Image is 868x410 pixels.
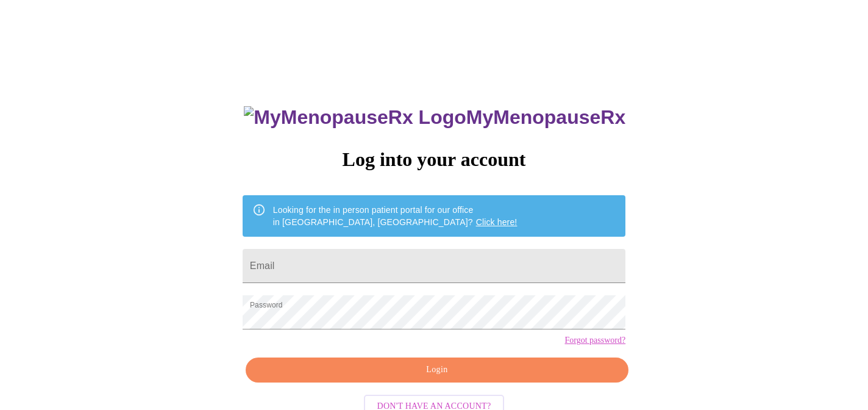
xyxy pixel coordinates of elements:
[564,336,625,345] a: Forgot password?
[476,217,518,227] a: Click here!
[243,148,625,171] h3: Log into your account
[273,199,518,233] div: Looking for the in person patient portal for our office in [GEOGRAPHIC_DATA], [GEOGRAPHIC_DATA]?
[244,106,625,129] h3: MyMenopauseRx
[260,362,614,378] span: Login
[244,106,466,129] img: MyMenopauseRx Logo
[246,358,628,383] button: Login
